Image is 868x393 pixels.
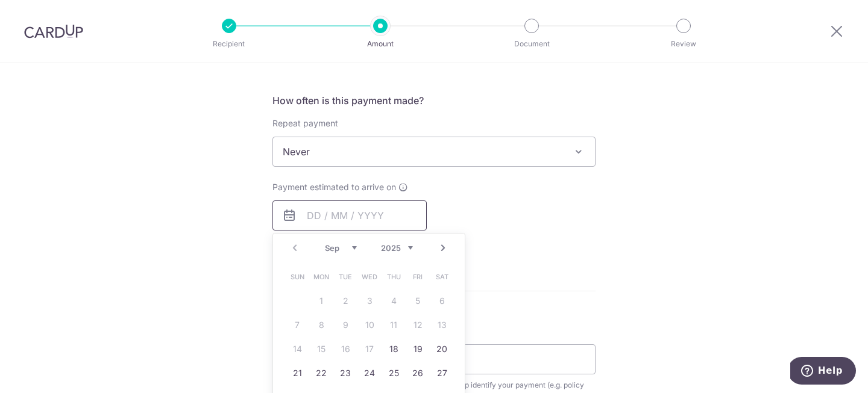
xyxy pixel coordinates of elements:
a: 24 [360,364,379,383]
span: Thursday [384,267,403,286]
a: 23 [336,364,355,383]
span: Never [272,137,596,167]
span: Tuesday [336,267,355,286]
span: Wednesday [360,267,379,286]
a: 22 [312,364,331,383]
span: Sunday [288,267,307,286]
p: Amount [336,38,425,50]
span: Monday [312,267,331,286]
span: Payment estimated to arrive on [272,181,396,193]
a: 19 [408,339,427,359]
a: 20 [432,339,451,359]
a: 27 [432,364,451,383]
span: Never [273,137,595,166]
p: Review [639,38,728,50]
iframe: Opens a widget where you can find more information [790,357,856,387]
span: Saturday [432,267,451,286]
img: CardUp [24,24,83,39]
input: DD / MM / YYYY [272,200,427,231]
h5: How often is this payment made? [272,93,596,108]
label: Repeat payment [272,117,338,129]
a: Next [436,241,450,255]
a: 18 [384,339,403,359]
a: 21 [288,364,307,383]
a: 26 [408,364,427,383]
a: 25 [384,364,403,383]
span: Friday [408,267,427,286]
p: Document [487,38,576,50]
p: Recipient [184,38,274,50]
